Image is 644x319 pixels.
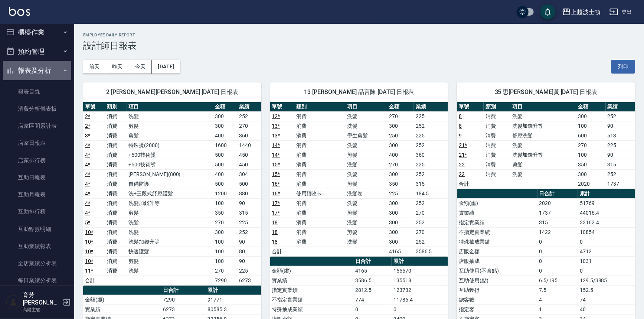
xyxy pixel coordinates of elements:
[127,160,213,169] td: +500技術燙
[279,88,439,96] span: 13 [PERSON_NAME] 品言陳 [DATE] 日報表
[457,285,537,295] td: 互助獲得
[459,123,462,129] a: 8
[484,131,510,140] td: 消費
[578,218,635,227] td: 33162.4
[105,140,127,150] td: 消費
[606,121,635,131] td: 90
[105,256,127,266] td: 消費
[414,150,448,160] td: 360
[414,208,448,218] td: 270
[105,189,127,198] td: 消費
[23,292,61,306] h5: 育芳[PERSON_NAME]
[537,276,578,285] td: 6.5/195
[387,140,414,150] td: 300
[127,121,213,131] td: 剪髮
[83,295,161,305] td: 金額(虛)
[414,140,448,150] td: 252
[387,227,414,237] td: 300
[106,60,129,74] button: 昨天
[294,111,345,121] td: 消費
[213,227,237,237] td: 300
[213,237,237,247] td: 100
[105,111,127,121] td: 消費
[510,169,576,179] td: 洗髮
[457,276,537,285] td: 互助使用(點)
[457,179,484,189] td: 合計
[237,169,261,179] td: 304
[294,150,345,160] td: 消費
[387,198,414,208] td: 300
[105,208,127,218] td: 消費
[345,208,387,218] td: 剪髮
[237,102,261,112] th: 業績
[294,237,345,247] td: 消費
[272,239,278,245] a: 18
[83,40,635,51] h3: 設計師日報表
[387,189,414,198] td: 225
[237,266,261,276] td: 225
[576,111,605,121] td: 300
[578,237,635,247] td: 0
[127,208,213,218] td: 剪髮
[105,227,127,237] td: 消費
[414,237,448,247] td: 252
[578,266,635,276] td: 0
[237,150,261,160] td: 450
[213,102,237,112] th: 金額
[270,247,294,256] td: 合計
[457,227,537,237] td: 不指定實業績
[3,272,71,289] a: 每日業績分析表
[537,295,578,305] td: 4
[206,295,261,305] td: 91771
[345,111,387,121] td: 洗髮
[571,7,601,17] div: 上越波士頓
[161,286,206,295] th: 日合計
[576,179,605,189] td: 2020
[606,169,635,179] td: 252
[387,131,414,140] td: 250
[353,285,392,295] td: 2812.5
[576,140,605,150] td: 270
[353,276,392,285] td: 3586.5
[387,111,414,121] td: 270
[294,218,345,227] td: 消費
[345,150,387,160] td: 剪髮
[105,150,127,160] td: 消費
[127,266,213,276] td: 洗髮
[23,306,61,313] p: 高階主管
[457,218,537,227] td: 指定實業績
[152,60,180,74] button: [DATE]
[294,169,345,179] td: 消費
[510,160,576,169] td: 剪髮
[459,113,462,119] a: 8
[237,276,261,285] td: 6273
[105,218,127,227] td: 消費
[294,160,345,169] td: 消費
[127,169,213,179] td: [PERSON_NAME](800)
[578,276,635,285] td: 129.5/3885
[387,102,414,112] th: 金額
[3,255,71,272] a: 全店業績分析表
[105,247,127,256] td: 消費
[392,295,448,305] td: 11786.4
[83,276,105,285] td: 合計
[213,140,237,150] td: 1600
[3,83,71,100] a: 報表目錄
[414,218,448,227] td: 252
[127,189,213,198] td: 洗+三段式紓壓護髮
[237,189,261,198] td: 880
[213,256,237,266] td: 100
[459,171,465,177] a: 22
[537,247,578,256] td: 0
[237,121,261,131] td: 270
[537,189,578,199] th: 日合計
[457,102,484,112] th: 單號
[345,218,387,227] td: 洗髮
[578,295,635,305] td: 74
[294,189,345,198] td: 使用預收卡
[270,276,354,285] td: 實業績
[105,179,127,189] td: 消費
[294,198,345,208] td: 消費
[345,189,387,198] td: 洗髮卷
[3,186,71,203] a: 互助月報表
